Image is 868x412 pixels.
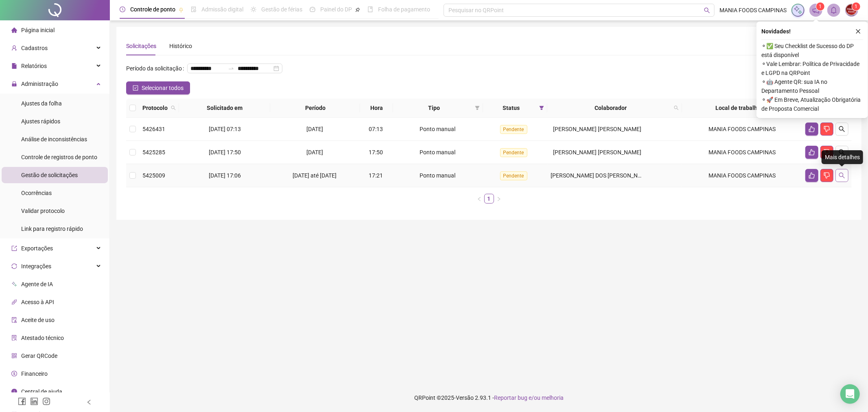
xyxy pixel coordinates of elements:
span: dislike [824,126,830,132]
span: MANIA FOODS CAMPINAS [719,6,787,15]
span: Controle de ponto [130,6,175,13]
li: Próxima página [494,194,504,204]
button: Selecionar todos [126,81,190,94]
img: sparkle-icon.fc2bf0ac1784a2077858766a79e2daf3.svg [794,6,802,15]
span: Financeiro [21,370,48,377]
span: Ajustes rápidos [21,118,60,125]
span: Gerar QRCode [21,353,57,359]
span: [DATE] [306,149,323,156]
span: Acesso à API [21,299,54,305]
span: Controle de registros de ponto [21,154,97,160]
div: Histórico [169,42,192,50]
span: 1 [819,4,822,9]
span: 1 [855,4,858,9]
span: 07:13 [369,126,383,132]
span: close [855,28,861,34]
span: Versão [456,394,474,401]
span: 5425285 [142,149,165,156]
span: lock [11,81,17,87]
span: [PERSON_NAME] [PERSON_NAME] [553,126,642,132]
span: search [839,126,845,132]
span: search [839,149,845,156]
span: [DATE] 17:50 [209,149,241,156]
span: Agente de IA [21,281,53,287]
span: solution [11,335,17,341]
span: [DATE] [306,126,323,132]
span: ⚬ 🤖 Agente QR: sua IA no Departamento Pessoal [761,77,863,95]
span: 17:50 [369,149,383,156]
div: Solicitações [126,42,156,50]
span: like [809,172,815,179]
th: Hora [360,99,393,118]
img: 78011 [846,4,858,16]
td: MANIA FOODS CAMPINAS [682,164,802,187]
span: Link para registro rápido [21,226,83,232]
span: book [367,7,373,12]
span: user-add [11,45,17,51]
span: [DATE] até [DATE] [293,172,337,179]
li: Página anterior [474,194,484,204]
span: instagram [42,397,50,405]
span: Local de trabalho [685,103,791,112]
span: Selecionar todos [142,83,184,92]
span: Integrações [21,263,51,270]
span: linkedin [30,397,38,405]
span: Tipo [396,103,472,112]
footer: QRPoint © 2025 - 2.93.1 - [110,384,868,412]
span: 5426431 [142,126,165,132]
span: search [171,105,176,110]
span: filter [475,105,480,110]
sup: 1 [816,2,824,11]
span: Admissão digital [201,6,243,13]
span: bell [830,7,837,14]
span: qrcode [11,353,17,359]
span: Ponto manual [420,126,455,132]
span: Status [486,103,536,112]
span: ⚬ 🚀 Em Breve, Atualização Obrigatória de Proposta Comercial [761,95,863,113]
span: ⚬ ✅ Seu Checklist de Sucesso do DP está disponível [761,42,863,59]
span: to [228,65,234,72]
span: 17:21 [369,172,383,179]
span: facebook [18,397,26,405]
td: MANIA FOODS CAMPINAS [682,118,802,141]
span: file-done [191,7,197,12]
span: search [704,7,710,13]
span: Administração [21,81,58,87]
span: search [839,172,845,179]
th: Solicitado em [179,99,270,118]
span: info-circle [11,389,17,394]
span: Pendente [500,148,527,157]
span: swap-right [228,65,234,72]
span: like [809,126,815,132]
span: Ponto manual [420,149,455,156]
span: left [477,197,482,202]
span: search [169,102,177,114]
li: 1 [484,194,494,204]
span: Protocolo [142,103,168,112]
span: filter [539,105,544,110]
th: Período [270,99,360,118]
span: filter [473,102,481,114]
span: Pendente [500,171,527,180]
div: Open Intercom Messenger [840,384,860,404]
span: pushpin [355,7,360,12]
span: Pendente [500,125,527,134]
sup: Atualize o seu contato no menu Meus Dados [852,2,860,11]
span: home [11,27,17,33]
span: check-square [133,85,138,91]
span: ⚬ Vale Lembrar: Política de Privacidade e LGPD na QRPoint [761,59,863,77]
span: clock-circle [120,7,125,12]
span: [PERSON_NAME] [PERSON_NAME] [553,149,642,156]
span: Central de ajuda [21,388,62,395]
span: dislike [824,149,830,156]
span: Atestado técnico [21,335,64,341]
span: Aceite de uso [21,317,55,323]
span: Ajustes da folha [21,100,62,107]
span: right [496,197,501,202]
span: pushpin [179,7,184,12]
span: dashboard [310,7,315,12]
span: Ponto manual [420,172,455,179]
span: sun [251,7,256,12]
span: [DATE] 17:06 [209,172,241,179]
span: file [11,63,17,69]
